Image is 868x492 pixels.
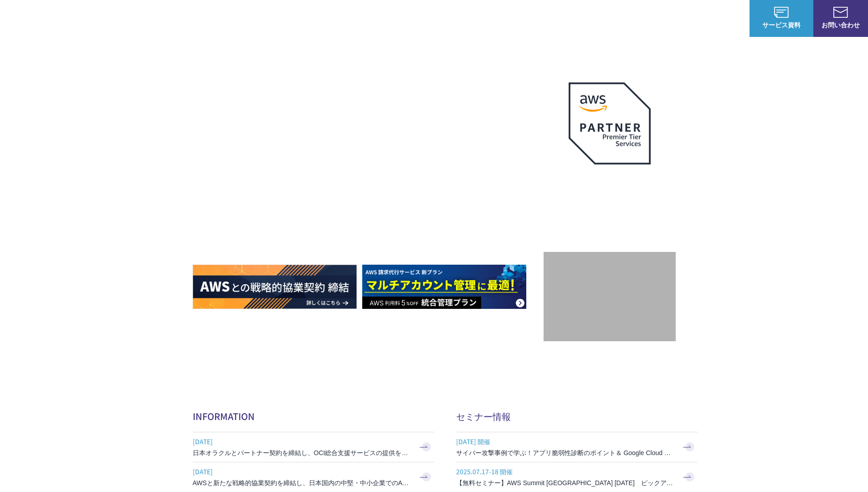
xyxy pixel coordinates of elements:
[193,265,357,309] img: AWSとの戦略的協業契約 締結
[456,478,675,487] h3: 【無料セミナー】AWS Summit [GEOGRAPHIC_DATA] [DATE] ピックアップセッション
[193,435,411,448] span: [DATE]
[456,432,698,462] a: [DATE] 開催 サイバー攻撃事例で学ぶ！アプリ脆弱性診断のポイント＆ Google Cloud セキュリティ対策
[599,175,620,189] em: AWS
[193,150,544,237] h1: AWS ジャーニーの 成功を実現
[434,14,456,23] p: 強み
[456,435,675,448] span: [DATE] 開催
[715,14,740,23] a: ログイン
[750,20,813,30] span: サービス資料
[193,101,544,141] p: AWSの導入からコスト削減、 構成・運用の最適化からデータ活用まで 規模や業種業態を問わない マネージドサービスで
[193,448,411,457] h3: 日本オラクルとパートナー契約を締結し、OCI総合支援サービスの提供を開始
[833,7,848,18] img: お問い合わせ
[193,465,411,478] span: [DATE]
[774,7,789,18] img: AWS総合支援サービス C-Chorus サービス資料
[527,14,600,23] p: 業種別ソリューション
[569,82,651,164] img: AWSプレミアティアサービスパートナー
[193,478,411,487] h3: AWSと新たな戦略的協業契約を締結し、日本国内の中堅・中小企業でのAWS活用を加速
[193,432,434,462] a: [DATE] 日本オラクルとパートナー契約を締結し、OCI総合支援サービスの提供を開始
[193,410,434,423] h2: INFORMATION
[474,14,509,23] p: サービス
[558,175,662,210] p: 最上位プレミアティア サービスパートナー
[456,462,698,492] a: 2025.07.17-18 開催 【無料セミナー】AWS Summit [GEOGRAPHIC_DATA] [DATE] ピックアップセッション
[14,7,171,29] a: AWS総合支援サービス C-Chorus NHN テコラスAWS総合支援サービス
[456,410,698,423] h2: セミナー情報
[562,266,657,332] img: 契約件数
[662,14,697,23] p: ナレッジ
[193,462,434,492] a: [DATE] AWSと新たな戦略的協業契約を締結し、日本国内の中堅・中小企業でのAWS活用を加速
[813,20,868,30] span: お問い合わせ
[105,9,171,28] span: NHN テコラス AWS総合支援サービス
[618,14,644,23] a: 導入事例
[456,448,675,457] h3: サイバー攻撃事例で学ぶ！アプリ脆弱性診断のポイント＆ Google Cloud セキュリティ対策
[362,265,526,309] img: AWS請求代行サービス 統合管理プラン
[456,465,675,478] span: 2025.07.17-18 開催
